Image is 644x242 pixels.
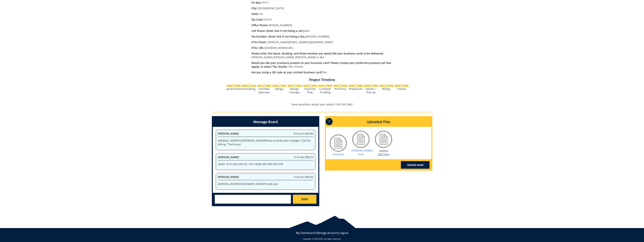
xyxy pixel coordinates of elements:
textarea: messageToSend [215,195,291,204]
p: @ [EMAIL_ADDRESS][DOMAIN_NAME] Please provide your Voyager COA for billing. Thank you! [218,139,313,146]
div: Final File Prep [303,87,317,94]
p: [GEOGRAPHIC_DATA] [251,6,399,10]
p: N/A [251,29,399,33]
div: Design Changes [288,87,302,94]
div: Customer Proofing [318,87,332,94]
p: [PHONE_NUMBER] [251,35,399,38]
h4: Uploaded Files [326,117,431,127]
span: State:: [251,12,259,16]
span: [PERSON_NAME] [218,175,239,179]
a: ETSU [319,237,323,240]
a: Logout [339,231,348,235]
img: checkmark [293,84,297,88]
img: checkmark [278,84,281,88]
a: Invoice 260133-A [378,149,389,156]
p: [PERSON_NAME] [PERSON_NAME] [PERSON_NAME] 4-464 [251,52,399,59]
div: Assessment [227,87,241,91]
span: Please enter the Name, Building, and Room Number you would like your business cards to be deliver... [251,52,384,55]
a: Estimate [333,152,344,156]
div: Design [272,87,286,91]
span: 8:16 pm (08/26) [294,132,313,136]
a: [PERSON_NAME] Final [351,149,373,156]
img: checkmark [385,84,388,88]
img: checkmark [324,84,327,88]
span: SEND [301,197,308,201]
a: SEND [293,195,316,204]
span: ETSU URL:: [251,46,265,50]
h4: Message Board [213,117,318,127]
p: No, thanks. [251,61,399,69]
p: ? [326,118,333,125]
p: [PERSON_NAME][EMAIL_ADDRESS][DOMAIN_NAME] [251,40,399,44]
span: Would you like your pronouns present on your business card? Please choose your preferred pronouns... [251,61,391,68]
span: ETSU Email:: [251,40,267,44]
img: checkmark [400,84,404,88]
p: 37614 [251,18,399,21]
p: Hello! 10-51300-200102-120-74599-200-999-999-999 [218,162,313,166]
img: checkmark [308,84,312,88]
span: City:: [251,6,258,10]
span: [PERSON_NAME] [218,155,239,159]
div: Closed [394,87,409,91]
img: checkmark [339,84,342,88]
div: Estimating [242,87,256,91]
p: Have questions about your status? Call 439-2402 [212,103,432,106]
a: Manage Account [316,231,338,235]
span: Zip Code:: [251,18,264,21]
p: [DOMAIN_NAME][URL] [251,46,399,50]
h4: Project Timeline [212,78,432,82]
img: checkmark [232,84,236,88]
span: 9:10 am (08/27) [294,155,313,159]
img: checkmark [263,84,266,88]
span: 3:20 pm (08/29) [294,175,313,179]
span: Fax Number: (Enter N/A if not listing a fax.): [251,35,306,38]
img: checkmark [247,84,251,88]
p: TN [251,12,399,16]
p: 70711 [251,1,399,5]
div: Deliver / Pick-Up [364,87,378,94]
div: Pre-Press [333,87,348,91]
div: Billing [379,87,393,91]
div: Estimate Approval [257,87,271,94]
p: @ [EMAIL_ADDRESS][DOMAIN_NAME] Thank you! [218,182,313,186]
span: PO Box:: [251,1,262,4]
span: Cell Phone: (Enter N/A if not listing a cell.): [251,29,305,33]
p: [PHONE_NUMBER] [251,23,399,27]
div: Production [349,87,363,91]
a: Upload Asset [401,161,430,169]
img: checkmark [354,84,358,88]
span: Are you using a QR code on your printed business card?: [251,70,323,74]
img: checkmark [369,84,373,88]
span: [PERSON_NAME] [218,132,239,135]
a: My Dashboard [296,231,315,235]
p: No [251,70,399,74]
span: Office Phone:: [251,23,269,27]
